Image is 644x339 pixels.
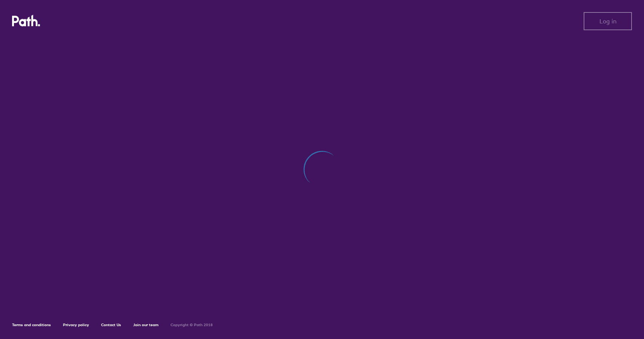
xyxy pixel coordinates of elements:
h6: Copyright © Path 2018 [171,323,213,327]
span: Log in [599,18,616,25]
a: Privacy policy [63,322,89,327]
a: Terms and conditions [12,322,51,327]
a: Contact Us [101,322,121,327]
a: Join our team [133,322,158,327]
button: Log in [584,12,632,30]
